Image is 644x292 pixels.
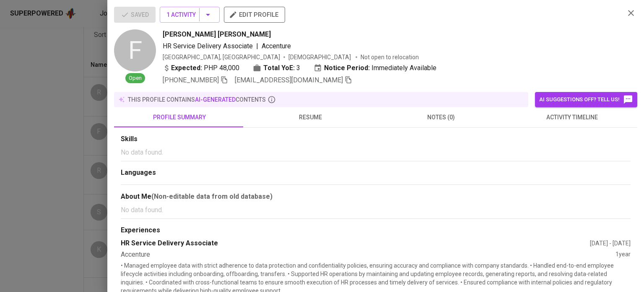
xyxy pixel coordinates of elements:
[163,76,219,84] span: [PHONE_NUMBER]
[121,250,615,260] div: Accenture
[250,112,371,123] span: resume
[314,63,436,73] div: Immediately Available
[256,41,258,51] span: |
[296,63,300,73] span: 3
[381,112,501,123] span: notes (0)
[160,7,220,23] button: 1 Activity
[163,53,280,61] div: [GEOGRAPHIC_DATA], [GEOGRAPHIC_DATA]
[121,226,631,235] div: Experiences
[539,95,633,105] span: AI suggestions off? Tell us!
[119,112,240,123] span: profile summary
[163,29,271,39] span: [PERSON_NAME] [PERSON_NAME]
[235,76,343,84] span: [EMAIL_ADDRESS][DOMAIN_NAME]
[262,42,291,50] span: Accenture
[324,63,370,73] b: Notice Period:
[121,147,631,158] p: No data found.
[121,168,631,178] div: Languages
[128,95,266,104] p: this profile contains contents
[163,42,253,50] span: HR Service Delivery Associate
[224,11,285,18] a: edit profile
[535,92,637,107] button: AI suggestions off? Tell us!
[512,112,632,123] span: activity timeline
[171,63,202,73] b: Expected:
[195,96,236,103] span: AI-generated
[590,239,631,247] div: [DATE] - [DATE]
[615,250,631,260] div: 1 year
[224,7,285,23] button: edit profile
[151,192,273,200] b: (Non-editable data from old database)
[163,63,239,73] div: PHP 48,000
[121,192,631,202] div: About Me
[361,53,419,61] p: Not open to relocation
[231,9,278,20] span: edit profile
[263,63,295,73] b: Total YoE:
[125,74,145,82] span: Open
[166,10,213,20] span: 1 Activity
[121,239,590,248] div: HR Service Delivery Associate
[121,134,631,144] div: Skills
[121,205,631,215] p: No data found.
[114,29,156,71] div: F
[288,53,352,61] span: [DEMOGRAPHIC_DATA]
